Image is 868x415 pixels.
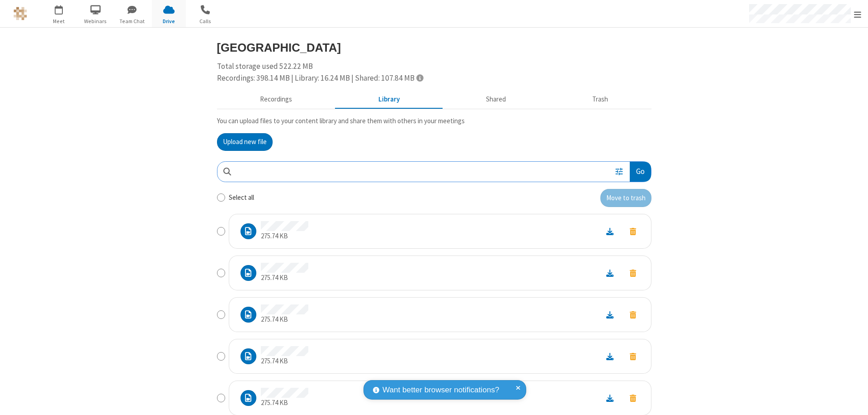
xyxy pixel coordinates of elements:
[261,398,308,408] p: 275.74 KB
[622,309,644,321] button: Move to trash
[261,356,308,367] p: 275.74 KB
[189,17,222,25] span: Calls
[416,74,423,82] span: Totals displayed include files that have been moved to the trash.
[217,72,651,84] div: Recordings: 398.14 MB | Library: 16.24 MB | Shared: 107.84 MB
[622,350,644,362] button: Move to trash
[261,314,308,325] p: 275.74 KB
[42,17,76,25] span: Meet
[217,133,273,151] button: Upload new file
[217,91,335,108] button: Recorded meetings
[549,91,651,108] button: Trash
[622,225,644,237] button: Move to trash
[261,273,308,283] p: 275.74 KB
[598,309,622,320] a: Download file
[630,162,651,182] button: Go
[229,193,254,203] label: Select all
[152,17,186,25] span: Drive
[600,189,651,207] button: Move to trash
[598,351,622,362] a: Download file
[217,116,651,126] p: You can upload files to your content library and share them with others in your meetings
[261,231,308,241] p: 275.74 KB
[217,41,651,54] h3: [GEOGRAPHIC_DATA]
[14,7,27,20] img: QA Selenium DO NOT DELETE OR CHANGE
[382,384,499,396] span: Want better browser notifications?
[598,268,622,278] a: Download file
[598,226,622,236] a: Download file
[79,17,113,25] span: Webinars
[622,267,644,279] button: Move to trash
[217,61,651,84] div: Total storage used 522.22 MB
[115,17,149,25] span: Team Chat
[335,91,443,108] button: Content library
[443,91,549,108] button: Shared during meetings
[622,392,644,404] button: Move to trash
[598,393,622,403] a: Download file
